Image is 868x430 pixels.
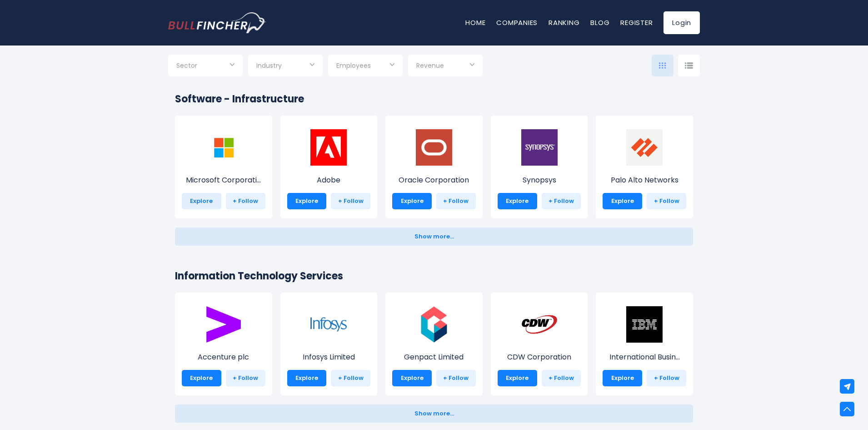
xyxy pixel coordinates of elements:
p: Accenture plc [182,352,265,363]
p: Synopsys [498,175,581,186]
a: Explore [287,370,327,386]
a: + Follow [226,193,265,209]
img: Bullfincher logo [168,12,266,33]
span: Sector [176,61,197,70]
a: CDW Corporation [498,323,581,363]
a: Explore [603,193,642,209]
a: Explore [498,193,537,209]
a: Explore [498,370,537,386]
p: Infosys Limited [287,352,371,363]
a: Explore [182,370,221,386]
a: Explore [182,193,221,209]
a: Microsoft Corporati... [182,146,265,186]
a: + Follow [647,193,686,209]
img: ORCL.jpeg [416,129,452,166]
span: Employees [336,61,371,70]
h2: Information Technology Services [175,268,693,283]
span: Industry [256,61,282,70]
a: Go to homepage [168,12,266,33]
a: + Follow [542,193,581,209]
img: G.png [416,306,452,343]
p: CDW Corporation [498,352,581,363]
a: Companies [496,18,538,27]
p: Microsoft Corporation [182,175,265,186]
img: SNPS.png [521,129,558,166]
span: Show more... [414,410,454,417]
input: Selection [336,58,394,75]
a: Register [620,18,653,27]
a: Blog [590,18,609,27]
a: + Follow [226,370,265,386]
input: Selection [416,58,474,75]
a: Home [465,18,485,27]
img: CDW.png [521,306,558,343]
a: Adobe [287,146,371,186]
a: Explore [392,370,432,386]
a: Explore [392,193,432,209]
a: + Follow [542,370,581,386]
img: ACN.png [205,306,242,343]
p: Oracle Corporation [392,175,476,186]
a: + Follow [436,370,476,386]
a: Explore [287,193,327,209]
p: International Business Machines Corporation [603,352,686,363]
a: Genpact Limited [392,323,476,363]
a: Explore [603,370,642,386]
a: Infosys Limited [287,323,371,363]
a: Oracle Corporation [392,146,476,186]
button: Show more... [175,228,693,246]
img: INFY.png [310,306,347,343]
button: Show more... [175,405,693,423]
a: Login [663,11,700,34]
span: Revenue [416,61,444,70]
img: icon-comp-grid.svg [659,62,666,69]
h2: Software - Infrastructure [175,91,693,106]
img: IBM.png [626,306,663,343]
a: Ranking [549,18,579,27]
img: icon-comp-list-view.svg [685,62,693,69]
a: + Follow [647,370,686,386]
input: Selection [256,58,314,75]
a: + Follow [331,193,370,209]
a: + Follow [331,370,370,386]
img: MSFT.png [205,129,242,166]
img: ADBE.png [310,129,347,166]
span: Show more... [414,233,454,240]
a: Accenture plc [182,323,265,363]
a: International Busin... [603,323,686,363]
img: PANW.png [626,129,663,166]
p: Genpact Limited [392,352,476,363]
p: Palo Alto Networks [603,175,686,186]
a: + Follow [436,193,476,209]
a: Palo Alto Networks [603,146,686,186]
p: Adobe [287,175,371,186]
a: Synopsys [498,146,581,186]
input: Selection [176,58,234,75]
